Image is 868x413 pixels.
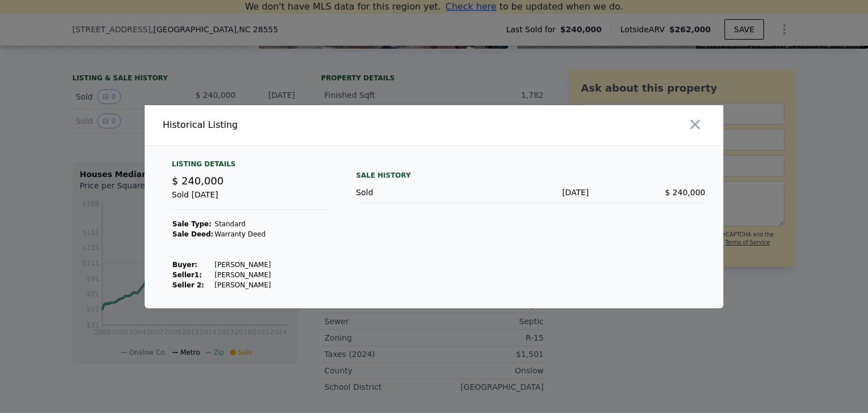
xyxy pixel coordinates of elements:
div: Historical Listing [163,118,429,132]
strong: Buyer : [172,261,197,269]
td: [PERSON_NAME] [214,270,272,280]
div: Listing Details [172,160,329,173]
div: [DATE] [472,187,589,198]
strong: Sale Type: [172,220,211,228]
td: Standard [214,219,272,229]
div: Sale History [356,169,705,182]
td: Warranty Deed [214,229,272,239]
strong: Seller 1 : [172,271,202,279]
td: [PERSON_NAME] [214,260,272,270]
span: $ 240,000 [172,175,224,187]
span: $ 240,000 [665,188,705,197]
strong: Sale Deed: [172,230,214,238]
strong: Seller 2: [172,281,204,289]
div: Sold [356,187,472,198]
div: Sold [DATE] [172,189,329,210]
td: [PERSON_NAME] [214,280,272,290]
